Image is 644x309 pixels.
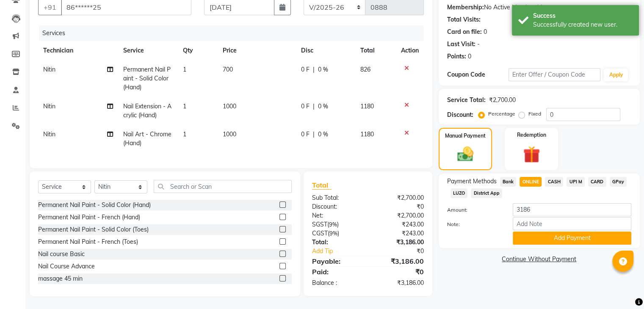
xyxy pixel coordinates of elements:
span: CGST [312,229,328,237]
div: Successfully created new user. [533,20,633,29]
label: Percentage [488,110,515,118]
div: Paid: [306,267,368,277]
div: Nail Course Advance [38,262,95,271]
span: 1000 [223,130,236,138]
div: Services [39,25,430,41]
span: Nail Extension - Acrylic (Hand) [123,102,171,119]
span: Nitin [43,102,55,110]
div: ( ) [306,220,368,229]
img: _gift.svg [518,144,545,165]
span: CASH [545,177,563,187]
div: Total: [306,238,368,247]
span: CARD [588,177,606,187]
span: 0 % [318,65,328,74]
span: 0 F [301,65,310,74]
span: 1 [183,130,186,138]
input: Add Note [513,217,631,230]
div: Service Total: [447,96,486,105]
div: Payable: [306,256,368,266]
div: ₹3,186.00 [368,279,430,287]
th: Service [118,41,178,60]
span: 700 [223,66,233,73]
span: 1180 [360,130,374,138]
div: Membership: [447,3,484,12]
div: ₹2,700.00 [368,193,430,202]
label: Redemption [517,131,546,139]
span: Nitin [43,66,55,73]
span: Total [312,181,332,190]
span: 0 F [301,102,310,111]
div: 0 [484,28,487,36]
span: 1 [183,102,186,110]
div: - [477,40,480,49]
label: Manual Payment [445,132,486,140]
div: Success [533,11,633,20]
a: Continue Without Payment [440,255,638,264]
a: Add Tip [306,247,378,256]
span: | [313,130,315,139]
div: ₹0 [368,202,430,211]
label: Amount: [441,206,506,214]
span: 9% [329,221,337,228]
div: No Active Membership [447,3,631,12]
div: Discount: [447,110,473,119]
div: ₹3,186.00 [368,256,430,266]
span: Permanent Nail Paint - Solid Color (Hand) [123,66,170,91]
div: ₹2,700.00 [489,96,516,105]
span: | [313,102,315,111]
button: Add Payment [513,232,631,245]
span: SGST [312,221,327,228]
span: Payment Methods [447,177,497,186]
div: Permanent Nail Paint - Solid Color (Toes) [38,225,149,234]
div: Coupon Code [447,70,509,79]
div: Permanent Nail Paint - French (Toes) [38,237,138,246]
span: | [313,65,315,74]
div: Last Visit: [447,40,475,49]
th: Technician [38,41,118,60]
span: LUZO [451,188,468,198]
div: Net: [306,211,368,220]
div: Permanent Nail Paint - Solid Color (Hand) [38,201,151,210]
div: Points: [447,52,466,61]
div: ₹243.00 [368,220,430,229]
div: Discount: [306,202,368,211]
span: Nail Art - Chrome (Hand) [123,130,171,147]
span: 9% [329,230,337,237]
span: 826 [360,66,370,73]
div: ₹0 [368,267,430,277]
span: GPay [610,177,627,187]
span: 0 F [301,130,310,139]
span: UPI M [567,177,585,187]
img: _cash.svg [452,145,478,163]
div: Card on file: [447,28,482,36]
input: Search or Scan [154,180,292,193]
span: District App [471,188,502,198]
input: Enter Offer / Coupon Code [509,68,601,81]
div: ₹2,700.00 [368,211,430,220]
button: Apply [604,69,628,81]
div: ₹243.00 [368,229,430,238]
span: 0 % [318,102,328,111]
div: Permanent Nail Paint - French (Hand) [38,213,140,222]
input: Amount [513,203,631,216]
span: Bank [500,177,517,187]
div: ( ) [306,229,368,238]
div: Total Visits: [447,15,481,24]
span: 1180 [360,102,374,110]
div: massage 45 min [38,274,83,283]
span: 1 [183,66,186,73]
th: Disc [296,41,356,60]
th: Action [396,41,424,60]
th: Price [218,41,296,60]
div: ₹0 [378,247,430,256]
span: 1000 [223,102,236,110]
div: Balance : [306,279,368,287]
div: Nail course Basic [38,250,85,259]
div: 0 [468,52,471,61]
span: ONLINE [520,177,542,187]
div: ₹3,186.00 [368,238,430,247]
th: Qty [178,41,218,60]
label: Note: [441,221,506,228]
div: Sub Total: [306,193,368,202]
label: Fixed [528,110,541,118]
